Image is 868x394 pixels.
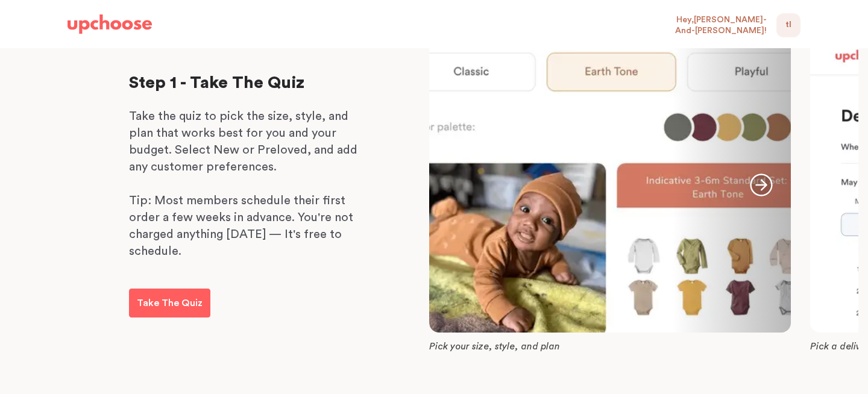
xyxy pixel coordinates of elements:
p: Take The Quiz [137,296,203,310]
img: UpChoose [68,14,152,34]
span: TL [785,18,791,33]
p: Take the quiz to pick the size, style, and plan that works best for you and your budget. Select N... [129,108,370,175]
a: UpChoose [68,12,152,37]
p: Step 1 - Take The Quiz [129,73,370,93]
a: Take The Quiz [129,289,210,317]
em: Pick your size, style, and plan [429,342,560,351]
p: Tip: Most members schedule their first order a few weeks in advance. You're not charged anything ... [129,192,370,260]
div: Hey, [PERSON_NAME]-And-[PERSON_NAME] ! [668,14,767,36]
